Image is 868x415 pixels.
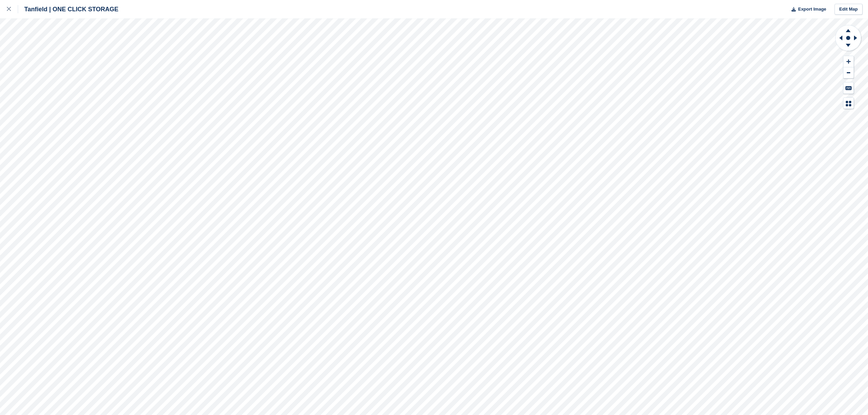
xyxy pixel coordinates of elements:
button: Map Legend [843,98,854,109]
button: Zoom In [843,56,854,67]
div: Tanfield | ONE CLICK STORAGE [18,5,118,13]
button: Zoom Out [843,67,854,79]
button: Keyboard Shortcuts [843,82,854,94]
button: Export Image [787,4,826,15]
span: Export Image [798,6,826,13]
a: Edit Map [835,4,863,15]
